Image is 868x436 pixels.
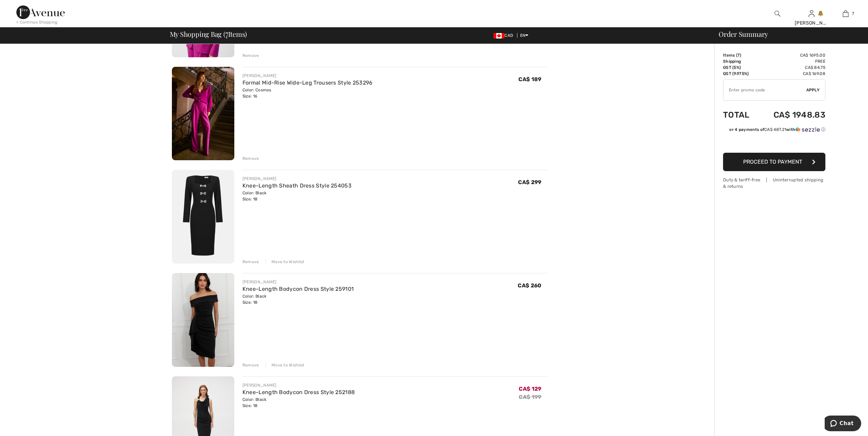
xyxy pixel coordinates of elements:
a: Sign In [809,10,814,17]
a: Knee-Length Bodycon Dress Style 259101 [242,286,354,292]
span: CA$ 189 [518,76,541,82]
div: Color: Black Size: 18 [242,190,352,202]
img: Knee-Length Sheath Dress Style 254053 [172,170,234,264]
td: CA$ 1695.00 [757,52,825,58]
td: Items ( ) [723,52,757,58]
img: Knee-Length Bodycon Dress Style 259101 [172,273,234,367]
div: Remove [242,155,259,162]
input: Promo code [723,80,806,100]
div: [PERSON_NAME] [242,279,354,285]
div: Remove [242,259,259,265]
div: Remove [242,52,259,59]
img: Canadian Dollar [494,33,504,39]
iframe: PayPal-paypal [723,135,825,150]
div: Color: Black Size: 18 [242,396,355,409]
a: 7 [829,10,862,18]
span: CA$ 260 [518,282,541,289]
img: My Info [809,10,814,18]
img: My Bag [843,10,849,18]
span: Proceed to Payment [743,159,802,165]
span: 7 [852,11,854,17]
td: Total [723,103,757,126]
span: CAD [494,33,516,38]
span: EN [520,33,529,38]
span: My Shopping Bag ( Items) [170,31,247,37]
div: Order Summary [710,31,864,37]
div: [PERSON_NAME] [242,382,355,388]
a: Formal Mid-Rise Wide-Leg Trousers Style 253296 [242,79,373,86]
s: CA$ 199 [519,394,541,400]
td: GST (5%) [723,64,757,71]
td: Shipping [723,58,757,64]
img: Formal Mid-Rise Wide-Leg Trousers Style 253296 [172,67,234,161]
div: Move to Wishlist [266,362,305,368]
td: Free [757,58,825,64]
a: Knee-Length Sheath Dress Style 254053 [242,182,352,189]
img: Sezzle [795,126,820,133]
td: CA$ 84.75 [757,64,825,71]
div: [PERSON_NAME] [242,73,373,79]
a: Knee-Length Bodycon Dress Style 252188 [242,389,355,395]
img: 1ère Avenue [16,5,65,19]
span: CA$ 299 [518,179,541,185]
span: CA$ 487.21 [764,127,786,132]
div: Move to Wishlist [266,259,305,265]
div: [PERSON_NAME] [242,176,352,182]
td: QST (9.975%) [723,71,757,77]
div: Duty & tariff-free | Uninterrupted shipping & returns [723,177,825,190]
div: < Continue Shopping [16,19,58,25]
img: search the website [775,10,780,18]
div: or 4 payments ofCA$ 487.21withSezzle Click to learn more about Sezzle [723,126,825,135]
span: 7 [225,29,228,38]
span: Apply [806,87,820,93]
span: CA$ 129 [519,386,541,392]
iframe: Opens a widget where you can chat to one of our agents [825,416,861,433]
div: [PERSON_NAME] [795,19,828,27]
div: or 4 payments of with [729,126,825,133]
div: Remove [242,362,259,368]
td: CA$ 1948.83 [757,103,825,126]
button: Proceed to Payment [723,153,825,171]
div: Color: Cosmos Size: 16 [242,87,373,99]
div: Color: Black Size: 18 [242,293,354,305]
span: 7 [737,53,740,58]
td: CA$ 169.08 [757,71,825,77]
